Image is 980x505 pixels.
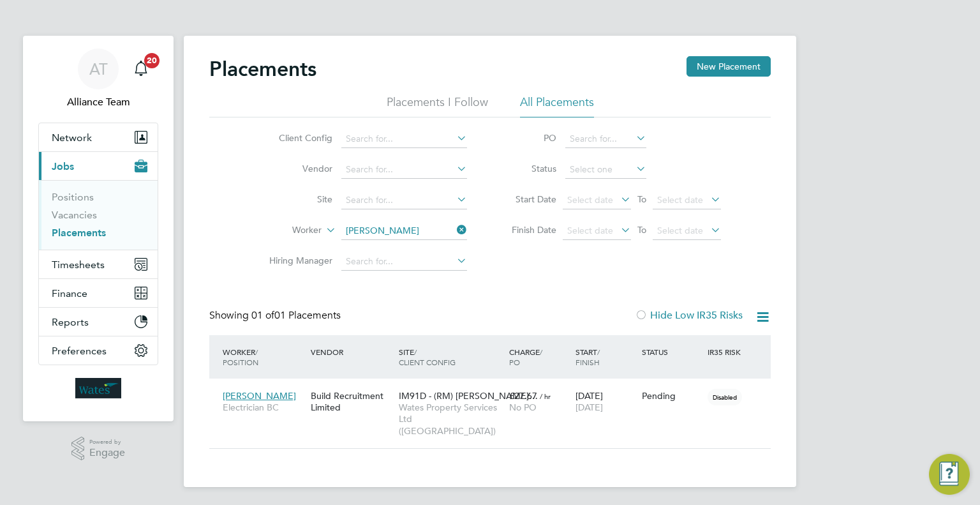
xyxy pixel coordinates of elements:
input: Search for... [341,130,467,148]
a: ATAlliance Team [38,49,158,110]
label: Client Config [259,132,332,144]
a: [PERSON_NAME]Electrician BCBuild Recruitment LimitedIM91D - (RM) [PERSON_NAME]…Wates Property Ser... [219,383,771,394]
label: Vendor [259,163,332,174]
span: Preferences [52,345,107,357]
span: [DATE] [575,402,603,413]
li: All Placements [520,94,594,117]
span: Select date [567,194,613,206]
span: IM91D - (RM) [PERSON_NAME]… [399,390,538,402]
button: New Placement [687,56,771,77]
span: No PO [509,402,537,413]
div: Jobs [39,180,158,250]
span: [PERSON_NAME] [223,390,296,402]
span: Alliance Team [38,94,158,110]
span: £27.67 [509,390,537,402]
input: Select one [565,161,646,179]
label: Start Date [499,193,556,205]
div: Site [396,340,506,373]
button: Engage Resource Center [929,454,970,495]
label: Hide Low IR35 Risks [635,309,743,322]
a: Go to home page [38,378,158,398]
label: Site [259,193,332,205]
span: Wates Property Services Ltd ([GEOGRAPHIC_DATA]) [399,402,503,437]
a: Placements [52,227,106,239]
label: PO [499,132,556,144]
div: Build Recruitment Limited [308,384,396,419]
span: Timesheets [52,259,105,271]
label: Worker [248,224,322,237]
div: Vendor [308,340,396,363]
span: Network [52,132,92,144]
div: Showing [209,309,343,322]
label: Hiring Manager [259,255,332,266]
a: 20 [128,49,154,89]
div: [DATE] [572,384,639,419]
li: Placements I Follow [387,94,488,117]
span: / Client Config [399,347,456,367]
span: 20 [144,53,160,68]
span: To [634,191,650,207]
span: / Position [223,347,258,367]
span: 01 of [251,309,274,322]
a: Powered byEngage [71,437,126,461]
a: Vacancies [52,209,97,221]
span: / Finish [575,347,600,367]
div: Status [639,340,705,363]
button: Finance [39,279,158,307]
label: Finish Date [499,224,556,236]
div: IR35 Risk [704,340,748,363]
span: Engage [89,448,125,458]
span: Electrician BC [223,402,304,413]
label: Status [499,163,556,174]
input: Search for... [341,253,467,271]
span: Select date [657,194,703,206]
div: Worker [219,340,308,373]
input: Search for... [341,222,467,240]
a: Positions [52,191,94,203]
span: AT [89,61,108,77]
nav: Main navigation [23,36,174,421]
span: Finance [52,287,87,299]
button: Jobs [39,152,158,180]
span: Select date [567,225,613,236]
input: Search for... [565,130,646,148]
div: Pending [642,390,702,402]
img: wates-logo-retina.png [75,378,121,398]
button: Reports [39,308,158,336]
span: To [634,222,650,238]
button: Network [39,123,158,151]
input: Search for... [341,192,467,209]
button: Timesheets [39,250,158,278]
div: Charge [506,340,572,373]
button: Preferences [39,336,158,365]
span: Disabled [708,389,742,405]
span: Powered by [89,437,125,448]
div: Start [572,340,639,373]
span: Jobs [52,160,74,172]
span: / hr [540,391,551,401]
h2: Placements [209,56,316,82]
span: 01 Placements [251,309,341,322]
span: Select date [657,225,703,236]
input: Search for... [341,161,467,179]
span: Reports [52,316,89,328]
span: / PO [509,347,542,367]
